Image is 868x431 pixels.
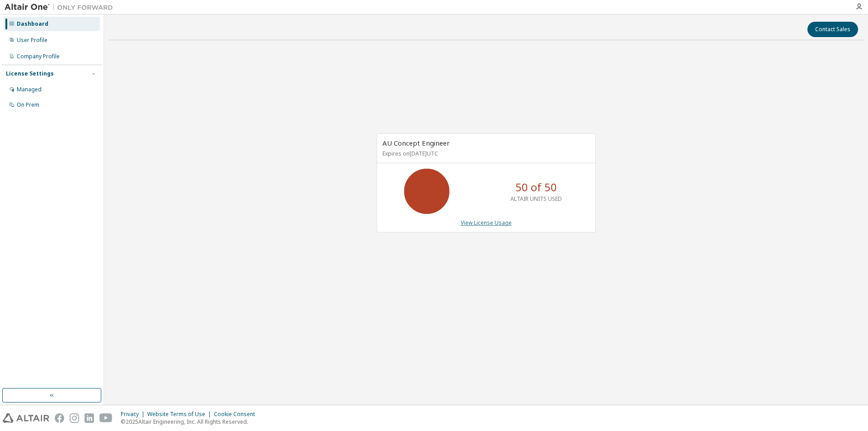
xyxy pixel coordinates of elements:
[5,3,118,12] img: Altair One
[807,22,858,37] button: Contact Sales
[85,413,94,423] img: linkedin.svg
[17,101,39,109] div: On Prem
[461,219,512,227] a: View License Usage
[17,20,48,28] div: Dashboard
[6,70,54,77] div: License Settings
[55,413,64,423] img: facebook.svg
[17,53,60,60] div: Company Profile
[147,411,214,418] div: Website Terms of Use
[510,195,562,203] p: ALTAIR UNITS USED
[121,411,147,418] div: Privacy
[17,37,47,44] div: User Profile
[382,138,450,147] span: AU Concept Engineer
[121,418,260,426] p: © 2025 Altair Engineering, Inc. All Rights Reserved.
[214,411,260,418] div: Cookie Consent
[99,413,113,423] img: youtube.svg
[3,413,49,423] img: altair_logo.svg
[515,180,557,195] p: 50 of 50
[70,413,79,423] img: instagram.svg
[382,150,588,157] p: Expires on [DATE] UTC
[17,86,42,93] div: Managed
